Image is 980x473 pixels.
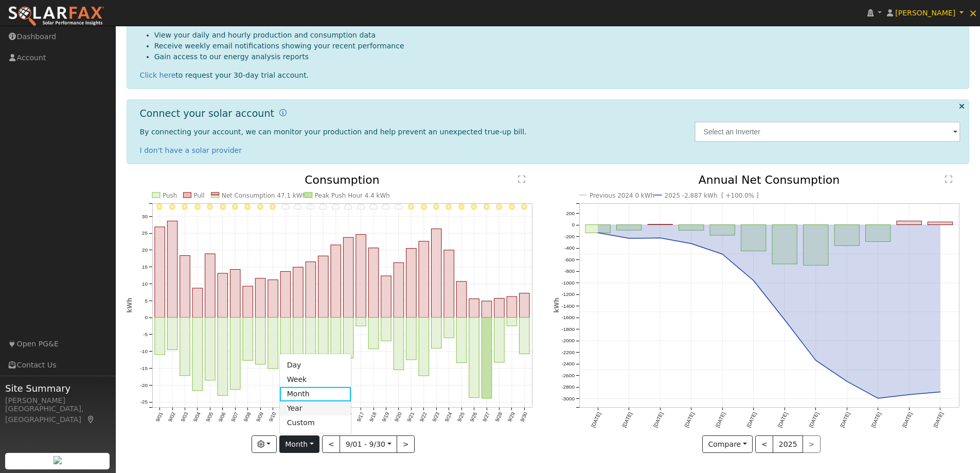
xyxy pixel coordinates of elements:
[280,271,291,317] rect: onclick=""
[777,411,789,428] text: [DATE]
[945,175,952,183] text: 
[482,318,492,398] rect: onclick=""
[745,411,757,428] text: [DATE]
[394,318,404,370] rect: onclick=""
[419,318,429,376] rect: onclick=""
[331,245,341,318] rect: onclick=""
[368,318,379,349] rect: onclick=""
[230,318,240,390] rect: onclick=""
[230,269,240,317] rect: onclick=""
[444,318,454,338] rect: onclick=""
[572,222,575,227] text: 0
[141,281,148,287] text: 10
[419,411,428,423] text: 9/22
[658,236,662,240] circle: onclick=""
[167,411,176,423] text: 9/02
[140,365,148,371] text: -15
[621,411,633,428] text: [DATE]
[169,204,175,210] i: 9/02 - Clear
[507,318,518,326] rect: onclick=""
[564,245,575,251] text: -400
[217,411,226,423] text: 9/06
[154,30,961,41] li: View your daily and hourly production and consumption data
[901,411,913,428] text: [DATE]
[270,204,276,210] i: 9/10 - Clear
[394,262,404,317] rect: onclick=""
[456,411,466,423] text: 9/25
[834,224,859,246] rect: onclick=""
[255,318,265,364] rect: onclick=""
[520,293,530,318] rect: onclick=""
[180,318,190,376] rect: onclick=""
[457,318,467,363] rect: onclick=""
[444,411,453,423] text: 9/24
[356,318,366,326] rect: onclick=""
[616,224,641,230] rect: onclick=""
[381,276,391,318] rect: onclick=""
[156,204,163,210] i: 9/01 - Clear
[140,128,527,136] span: By connecting your account, we can monitor your production and help prevent an unexpected true-up...
[280,401,351,415] a: Year
[741,224,765,251] rect: onclick=""
[154,51,961,62] li: Gain access to our energy analysis reports
[205,411,214,423] text: 9/05
[969,7,977,19] span: ×
[163,192,177,199] text: Push
[432,229,442,317] rect: onclick=""
[219,204,225,210] i: 9/06 - Clear
[343,237,353,318] rect: onclick=""
[180,255,190,317] rect: onclick=""
[194,204,200,210] i: 9/04 - Clear
[340,435,397,453] button: 9/01 - 9/30
[895,9,955,17] span: [PERSON_NAME]
[356,234,366,317] rect: onclick=""
[242,411,252,423] text: 9/08
[141,230,148,236] text: 25
[318,318,329,365] rect: onclick=""
[521,204,527,210] i: 9/30 - MostlyClear
[471,204,477,210] i: 9/26 - MostlyClear
[167,221,177,318] rect: onclick=""
[397,435,415,453] button: >
[494,299,505,318] rect: onclick=""
[255,278,265,318] rect: onclick=""
[494,411,504,423] text: 9/28
[804,224,828,265] rect: onclick=""
[307,204,315,210] i: 9/13 - MostlyCloudy
[395,204,403,210] i: 9/20 - MostlyCloudy
[141,247,148,253] text: 20
[507,296,518,318] rect: onclick=""
[694,121,961,142] input: Select an Inverter
[232,204,238,210] i: 9/07 - Clear
[596,231,600,235] circle: onclick=""
[585,224,610,233] rect: onclick=""
[182,204,188,210] i: 9/03 - Clear
[355,411,365,423] text: 9/17
[507,411,516,423] text: 9/29
[382,204,390,210] i: 9/19 - MostlyCloudy
[876,396,880,400] circle: onclick=""
[755,435,773,453] button: <
[193,192,204,199] text: Pull
[564,234,575,239] text: -200
[140,71,176,79] a: Click here
[897,221,921,224] rect: onclick=""
[431,411,440,423] text: 9/23
[509,204,515,210] i: 9/29 - MostlyClear
[408,204,414,210] i: 9/21 - Clear
[293,318,304,388] rect: onclick=""
[590,192,654,199] text: Previous 2024 0 kWh
[306,318,316,379] rect: onclick=""
[419,241,429,318] rect: onclick=""
[268,411,277,423] text: 9/10
[772,224,797,264] rect: onclick=""
[561,280,575,286] text: -1000
[520,318,530,354] rect: onclick=""
[5,381,110,395] span: Site Summary
[421,204,427,210] i: 9/22 - Clear
[268,318,278,369] rect: onclick=""
[141,213,148,219] text: 30
[154,227,165,318] rect: onclick=""
[280,318,291,373] rect: onclick=""
[564,257,575,262] text: -600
